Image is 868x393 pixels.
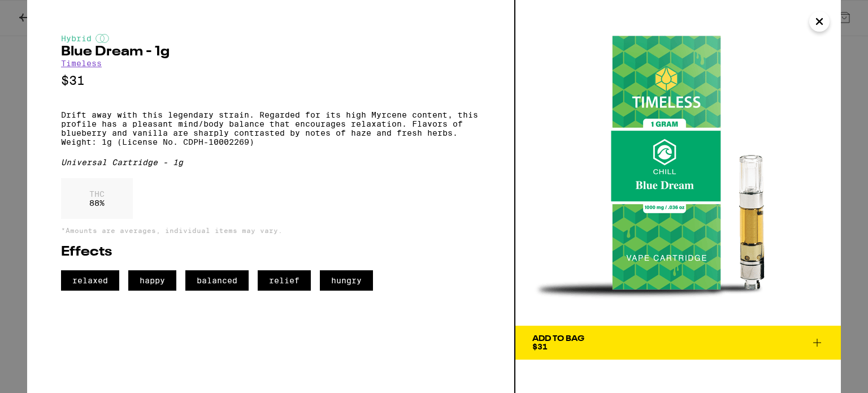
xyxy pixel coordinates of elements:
[61,34,480,43] div: Hybrid
[61,270,119,291] span: relaxed
[61,158,480,167] div: Universal Cartridge - 1g
[532,342,548,351] span: $31
[809,11,830,32] button: Close
[61,110,480,146] p: Drift away with this legendary strain. Regarded for its high Myrcene content, this profile has a ...
[61,59,102,68] a: Timeless
[61,227,480,234] p: *Amounts are averages, individual items may vary.
[532,335,584,343] div: Add To Bag
[89,189,105,198] p: THC
[128,270,176,291] span: happy
[320,270,373,291] span: hungry
[61,45,480,59] h2: Blue Dream - 1g
[185,270,249,291] span: balanced
[515,326,841,360] button: Add To Bag$31
[61,245,480,259] h2: Effects
[7,8,81,17] span: Hi. Need any help?
[96,34,109,43] img: hybridColor.svg
[258,270,311,291] span: relief
[61,178,133,219] div: 88 %
[61,74,480,88] p: $31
